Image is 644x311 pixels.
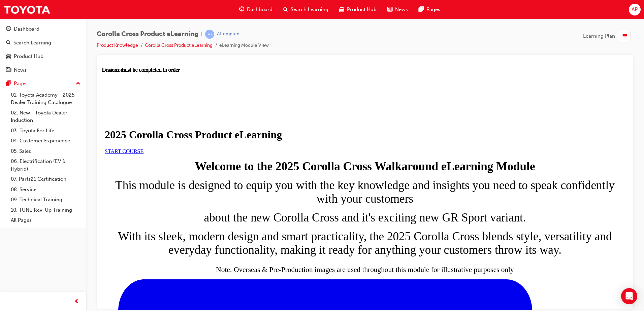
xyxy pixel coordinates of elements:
button: DashboardSearch LearningProduct HubNews [3,22,83,77]
span: pages-icon [6,81,11,87]
span: Search Learning [291,6,328,13]
a: search-iconSearch Learning [278,3,334,16]
div: News [14,66,27,74]
span: news-icon [387,5,392,14]
a: 09. Technical Training [8,195,83,205]
div: Open Intercom Messenger [621,288,637,304]
span: car-icon [339,5,344,14]
strong: Welcome to the 2025 Corolla Cross Walkaround eLearning Module [93,93,433,106]
button: Learning Plan [583,30,633,42]
a: 10. TUNE Rev-Up Training [8,205,83,215]
a: 08. Service [8,184,83,195]
span: up-icon [76,79,80,88]
span: learningRecordVerb_ATTEMPT-icon [205,30,214,39]
a: guage-iconDashboard [234,3,278,16]
span: guage-icon [6,26,11,32]
sub: Note: Overseas & Pre-Production images are used throughout this module for illustrative purposes ... [114,199,412,207]
span: news-icon [6,67,11,73]
a: 03. Toyota For Life [8,126,83,136]
a: Corolla Cross Product eLearning [145,42,213,48]
button: AP [629,4,641,15]
span: AP [632,6,638,13]
div: Pages [14,80,28,88]
a: car-iconProduct Hub [334,3,382,16]
div: Attempted [217,31,239,37]
a: START COURSE [3,81,41,87]
a: All Pages [8,215,83,226]
a: 06. Electrification (EV & Hybrid) [8,156,83,174]
a: pages-iconPages [413,3,446,16]
a: 04. Customer Experience [8,136,83,146]
a: News [3,64,83,76]
img: Trak [3,2,51,17]
span: Pages [426,6,440,13]
span: prev-icon [74,298,79,306]
span: With its sleek, modern design and smart practicality, the 2025 Corolla Cross blends style, versat... [16,163,510,189]
div: Product Hub [14,53,43,60]
a: 02. New - Toyota Dealer Induction [8,108,83,126]
a: Dashboard [3,23,83,35]
div: Dashboard [14,25,39,33]
a: 05. Sales [8,146,83,157]
span: car-icon [6,54,11,60]
div: Search Learning [13,39,51,47]
span: about the new Corolla Cross and it's exciting new GR Sport variant. [102,144,424,157]
span: list-icon [622,32,627,40]
button: Pages [3,77,83,90]
span: guage-icon [239,5,244,14]
span: Learning Plan [583,32,615,40]
span: search-icon [283,5,288,14]
span: This module is designed to equip you with the key knowledge and insights you need to speak confid... [13,112,513,138]
span: pages-icon [419,5,424,14]
h1: 2025 Corolla Cross Product eLearning [3,62,523,74]
a: Product Knowledge [97,42,138,48]
li: eLearning Module View [219,42,269,49]
span: search-icon [6,40,11,46]
a: 01. Toyota Academy - 2025 Dealer Training Catalogue [8,90,83,108]
span: Corolla Cross Product eLearning [97,30,198,38]
a: news-iconNews [382,3,413,16]
span: | [201,30,202,38]
span: Dashboard [247,6,272,13]
a: Product Hub [3,50,83,63]
span: Product Hub [347,6,377,13]
a: Search Learning [3,37,83,49]
span: News [395,6,408,13]
a: 07. Parts21 Certification [8,174,83,184]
